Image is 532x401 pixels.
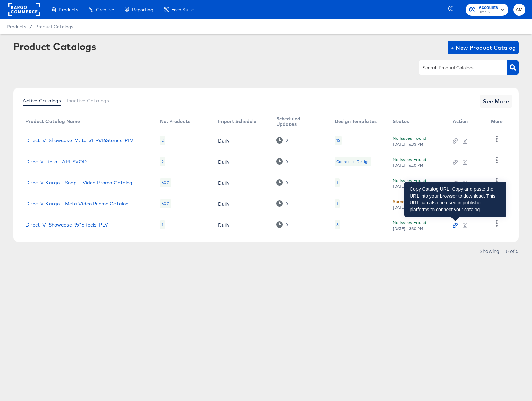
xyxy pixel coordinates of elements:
[466,4,508,16] button: AccountsDirecTV
[25,201,129,206] a: DirecTV Kargo - Meta Video Promo Catalog
[421,64,494,72] input: Search Product Catalogs
[13,41,96,52] div: Product Catalogs
[285,201,288,206] div: 0
[393,198,432,205] div: Some Issues Found
[7,24,26,29] span: Products
[336,138,340,143] div: 15
[276,137,288,144] div: 0
[335,119,377,124] div: Design Templates
[25,180,132,185] a: DirecTV Kargo - Snap... Video Promo Catalog
[25,222,108,228] a: DirectTV_Showcase_9x16Reels_PLV
[25,119,80,124] div: Product Catalog Name
[336,159,370,164] div: Connect a Design
[160,178,171,187] div: 600
[335,220,340,229] div: 8
[450,43,516,52] span: + New Product Catalog
[23,98,61,103] span: Active Catalogs
[285,159,288,164] div: 0
[513,4,525,16] button: AM
[160,157,165,166] div: 2
[387,114,447,130] th: Status
[393,198,432,210] button: Some Issues Found[DATE] - 5:42 PM
[35,24,73,29] a: Product Catalogs
[285,138,288,143] div: 0
[276,221,288,228] div: 0
[483,97,509,106] span: See More
[132,7,153,12] span: Reporting
[213,151,271,172] td: Daily
[213,214,271,235] td: Daily
[276,116,321,127] div: Scheduled Updates
[67,98,109,103] span: Inactive Catalogs
[213,193,271,214] td: Daily
[479,4,498,11] span: Accounts
[335,136,342,145] div: 15
[336,222,339,228] div: 8
[25,138,134,143] a: DirectTV_Showcase_Meta1x1_9x16Stories_PLV
[479,249,519,253] div: Showing 1–5 of 6
[336,180,338,185] div: 1
[96,7,114,12] span: Creative
[335,157,371,166] div: Connect a Design
[276,158,288,165] div: 0
[160,220,165,229] div: 1
[213,172,271,193] td: Daily
[479,10,498,15] span: DirecTV
[393,205,423,210] div: [DATE] - 5:42 PM
[160,119,190,124] div: No. Products
[447,114,485,130] th: Action
[335,199,340,208] div: 1
[480,95,512,108] button: See More
[171,7,194,12] span: Feed Suite
[448,41,519,54] button: + New Product Catalog
[285,180,288,185] div: 0
[25,159,87,164] a: DirecTV_Retail_API_SVOD
[213,130,271,151] td: Daily
[160,136,165,145] div: 2
[335,178,340,187] div: 1
[160,199,171,208] div: 600
[276,200,288,207] div: 0
[276,179,288,186] div: 0
[285,222,288,227] div: 0
[485,114,511,130] th: More
[516,6,522,14] span: AM
[26,24,35,29] span: /
[218,119,256,124] div: Import Schedule
[59,7,78,12] span: Products
[336,201,338,206] div: 1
